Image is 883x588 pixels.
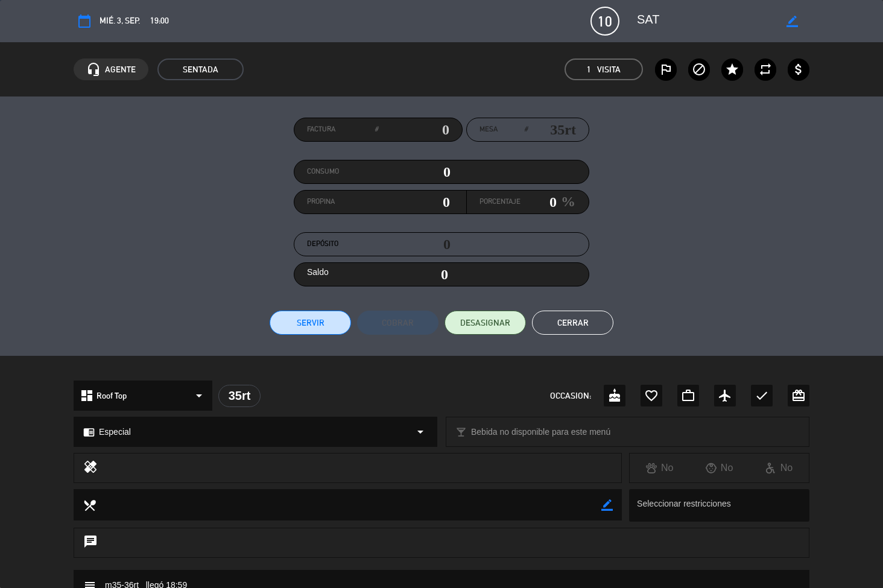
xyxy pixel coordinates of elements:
[786,16,798,27] i: border_color
[587,63,591,77] span: 1
[689,460,749,476] div: No
[659,62,673,77] i: outlined_flag
[74,10,95,32] button: calendar_today
[97,389,127,403] span: Roof Top
[86,62,101,77] i: headset_mic
[725,62,739,77] i: star
[379,193,451,211] input: 0
[375,124,378,136] em: #
[557,190,575,213] em: %
[455,426,467,438] i: local_bar
[157,58,244,80] span: SENTADA
[105,63,136,77] span: AGENTE
[460,317,510,329] span: DESASIGNAR
[218,385,261,407] div: 35rt
[83,460,98,476] i: healing
[681,388,695,403] i: work_outline
[270,311,351,335] button: Servir
[471,425,610,439] span: Bebida no disponible para este menú
[791,388,806,403] i: card_giftcard
[524,124,528,136] em: #
[597,63,621,77] em: Visita
[83,498,96,511] i: local_dining
[379,163,451,181] input: 0
[692,62,706,77] i: block
[378,121,449,139] input: 0
[791,62,806,77] i: attach_money
[307,238,379,250] label: Depósito
[192,388,206,403] i: arrow_drop_down
[357,311,438,335] button: Cobrar
[521,193,557,211] input: 0
[307,124,378,136] label: Factura
[528,121,576,139] input: number
[758,62,773,77] i: repeat
[77,14,92,28] i: calendar_today
[83,534,98,551] i: chat
[755,388,769,403] i: check
[644,388,659,403] i: favorite_border
[307,166,379,178] label: Consumo
[100,14,140,28] span: mié. 3, sep.
[80,388,94,403] i: dashboard
[413,425,428,439] i: arrow_drop_down
[307,265,329,279] label: Saldo
[83,426,95,438] i: chrome_reader_mode
[479,124,498,136] span: Mesa
[532,311,613,335] button: Cerrar
[590,7,619,36] span: 10
[445,311,526,335] button: DESASIGNAR
[479,196,521,208] label: Porcentaje
[749,460,809,476] div: No
[607,388,622,403] i: cake
[150,14,169,28] span: 19:00
[718,388,732,403] i: airplanemode_active
[99,425,131,439] span: Especial
[601,499,613,511] i: border_color
[630,460,689,476] div: No
[550,389,591,403] span: OCCASION:
[307,196,379,208] label: Propina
